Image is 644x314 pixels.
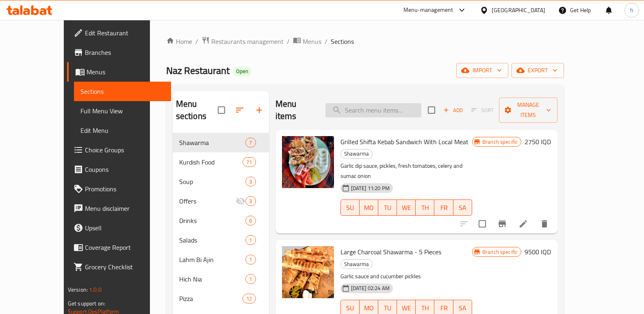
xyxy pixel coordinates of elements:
[74,82,171,101] a: Sections
[245,196,256,206] div: items
[179,294,243,303] span: Pizza
[463,65,502,76] span: import
[67,199,171,218] a: Menu disclaimer
[249,100,269,120] button: Add section
[348,284,393,292] span: [DATE] 02:24 AM
[457,302,469,314] span: SA
[419,202,431,214] span: TH
[85,165,165,174] span: Coupons
[179,216,246,225] span: Drinks
[245,177,256,186] div: items
[419,302,431,314] span: TH
[179,196,236,206] span: Offers
[246,217,255,225] span: 6
[87,67,165,77] span: Menus
[173,133,269,152] div: Shawarma7
[173,152,269,172] div: Kurdish Food71
[67,140,171,160] a: Choice Groups
[492,214,512,234] button: Branch-specific-item
[246,256,255,264] span: 1
[166,37,192,46] a: Home
[68,298,105,309] span: Get support on:
[287,37,290,46] li: /
[173,289,269,308] div: Pizza12
[340,199,360,216] button: SU
[382,202,394,214] span: TU
[525,136,551,147] h6: 2750 IQD
[173,172,269,191] div: Soup3
[80,126,165,135] span: Edit Menu
[492,6,545,15] div: [GEOGRAPHIC_DATA]
[416,199,434,216] button: TH
[378,199,397,216] button: TU
[195,37,198,46] li: /
[246,275,255,283] span: 1
[89,284,102,295] span: 1.0.0
[525,246,551,258] h6: 9500 IQD
[179,274,246,284] span: Hich Nia
[236,196,245,206] svg: Inactive section
[246,139,255,147] span: 7
[233,68,252,75] span: Open
[282,136,334,188] img: Grilled Shifta Kebab Sandwich With Local Meat
[74,121,171,140] a: Edit Menu
[166,36,564,47] nav: breadcrumb
[67,218,171,238] a: Upsell
[382,302,394,314] span: TU
[173,191,269,211] div: Offers3
[423,102,440,119] span: Select section
[325,103,421,117] input: search
[179,157,243,167] span: Kurdish Food
[457,202,469,214] span: SA
[243,294,256,303] div: items
[85,204,165,213] span: Menu disclaimer
[331,37,354,46] span: Sections
[340,161,472,181] p: Garlic dip sauce, pickles, fresh tomatoes, celery and sumac onion
[246,236,255,244] span: 1
[348,184,393,192] span: [DATE] 11:20 PM
[179,177,246,186] span: Soup
[173,230,269,250] div: Salads1
[85,262,165,272] span: Grocery Checklist
[166,61,230,80] span: Naz Restaurant
[360,199,378,216] button: MO
[230,100,249,120] span: Sort sections
[293,36,321,47] a: Menus
[479,138,521,146] span: Branch specific
[474,215,491,232] span: Select to update
[341,260,372,269] span: Shawarma
[173,130,269,312] nav: Menu sections
[246,178,255,186] span: 3
[245,235,256,245] div: items
[282,246,334,298] img: Large Charcoal Shawarma - 5 Pieces
[67,62,171,82] a: Menus
[67,257,171,277] a: Grocery Checklist
[340,271,472,282] p: Garlic sauce and cucumber pickles
[403,5,453,15] div: Menu-management
[245,138,256,147] div: items
[233,67,252,76] div: Open
[245,255,256,264] div: items
[67,160,171,179] a: Coupons
[340,136,468,148] span: Grilled Shifta Kebab Sandwich With Local Meat
[211,37,284,46] span: Restaurants management
[243,295,255,303] span: 12
[363,302,375,314] span: MO
[85,223,165,233] span: Upsell
[535,214,554,234] button: delete
[456,63,508,78] button: import
[245,216,256,225] div: items
[67,238,171,257] a: Coverage Report
[67,179,171,199] a: Promotions
[74,101,171,121] a: Full Menu View
[179,235,246,245] div: Salads
[341,149,372,158] span: Shawarma
[303,37,321,46] span: Menus
[440,104,466,117] button: Add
